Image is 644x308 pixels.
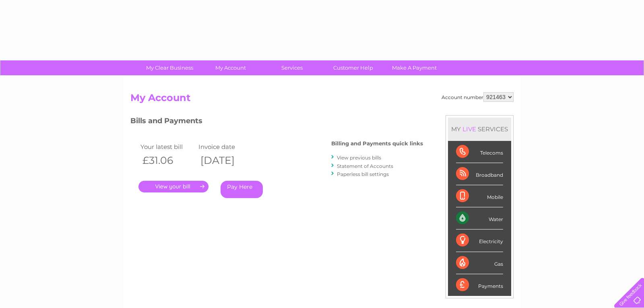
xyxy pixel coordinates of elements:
a: My Clear Business [136,60,203,75]
th: £31.06 [138,152,196,169]
h2: My Account [130,92,514,107]
div: Account number [442,92,514,102]
div: Mobile [456,185,503,207]
a: Make A Payment [381,60,448,75]
td: Invoice date [196,141,254,152]
a: Customer Help [320,60,386,75]
div: Electricity [456,229,503,252]
div: Gas [456,252,503,274]
a: Paperless bill settings [337,171,389,177]
a: Services [259,60,325,75]
a: View previous bills [337,155,381,161]
div: Broadband [456,163,503,185]
a: . [138,181,208,192]
a: My Account [198,60,264,75]
div: LIVE [461,125,478,133]
h4: Billing and Payments quick links [331,141,423,147]
td: Your latest bill [138,141,196,152]
div: MY SERVICES [448,118,511,141]
div: Payments [456,274,503,296]
h3: Bills and Payments [130,115,423,129]
a: Pay Here [221,181,263,198]
th: [DATE] [196,152,254,169]
a: Statement of Accounts [337,163,393,169]
div: Telecoms [456,141,503,163]
div: Water [456,207,503,229]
